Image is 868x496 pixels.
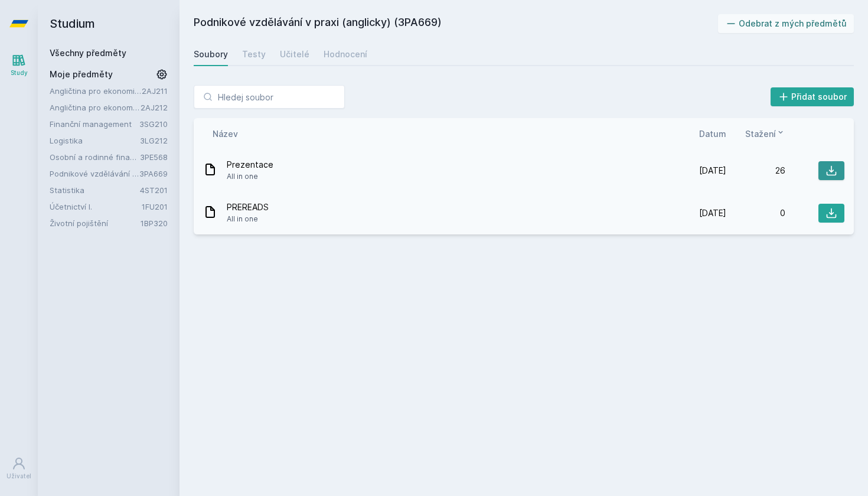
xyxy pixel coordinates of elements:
a: Statistika [50,184,140,196]
a: Soubory [194,43,228,66]
div: Učitelé [280,48,309,60]
a: 1BP320 [141,218,168,228]
input: Hledej soubor [194,85,345,109]
h2: Podnikové vzdělávání v praxi (anglicky) (3PA669) [194,14,718,33]
a: Finanční management [50,118,139,130]
a: Životní pojištění [50,217,141,229]
div: 0 [726,207,785,219]
button: Stažení [745,128,785,140]
div: Hodnocení [324,48,367,60]
div: Testy [242,48,266,60]
a: Osobní a rodinné finance [50,151,140,163]
a: Angličtina pro ekonomická studia 2 (B2/C1) [50,102,141,113]
a: 4ST201 [140,185,168,195]
a: 3SG210 [139,119,168,129]
button: Odebrat z mých předmětů [718,14,854,33]
a: 3PE568 [140,152,168,162]
span: Stažení [745,128,776,140]
a: Logistika [50,135,140,146]
div: 26 [726,165,785,177]
a: Všechny předměty [50,48,126,58]
a: Testy [242,43,266,66]
span: All in one [227,171,273,182]
a: 2AJ212 [141,103,168,112]
button: Přidat soubor [771,87,854,106]
a: Hodnocení [324,43,367,66]
a: Study [2,47,35,83]
div: Study [11,68,28,77]
div: Soubory [194,48,228,60]
a: 1FU201 [142,202,168,211]
a: 3LG212 [140,136,168,145]
span: [DATE] [699,165,726,177]
span: PREREADS [227,201,269,213]
a: 3PA669 [139,169,168,178]
span: [DATE] [699,207,726,219]
a: Účetnictví I. [50,201,142,213]
span: Prezentace [227,159,273,171]
span: All in one [227,213,269,225]
a: Angličtina pro ekonomická studia 1 (B2/C1) [50,85,142,97]
a: Učitelé [280,43,309,66]
div: Uživatel [6,472,31,481]
a: 2AJ211 [142,86,168,96]
span: Moje předměty [50,68,113,80]
button: Název [213,128,238,140]
button: Datum [699,128,726,140]
a: Uživatel [2,451,35,487]
a: Podnikové vzdělávání v praxi (anglicky) [50,168,139,180]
